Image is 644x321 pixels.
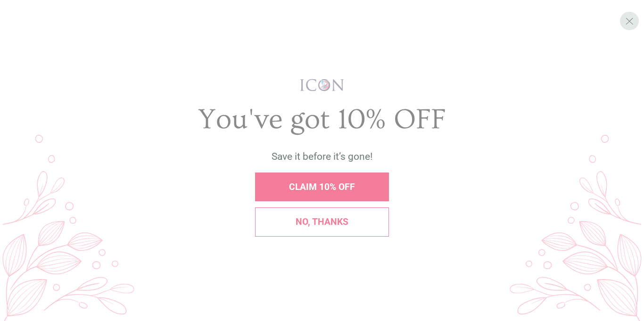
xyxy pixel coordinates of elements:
span: You've got 10% OFF [198,103,446,136]
img: iconwallstickersl_1754656298800.png [299,78,346,92]
span: X [625,15,634,27]
span: CLAIM 10% OFF [289,181,355,192]
span: Save it before it’s gone! [272,151,372,162]
span: No, thanks [296,216,348,227]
